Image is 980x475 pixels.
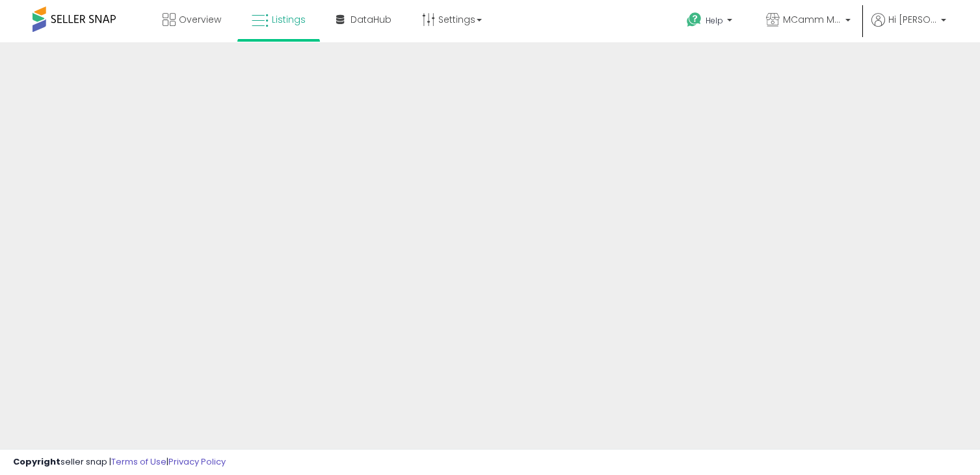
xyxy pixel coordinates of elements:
[686,12,702,28] i: Get Help
[783,13,841,26] span: MCamm Merchandise
[111,455,166,468] a: Terms of Use
[888,13,937,26] span: Hi [PERSON_NAME]
[706,15,723,26] span: Help
[13,456,226,468] div: seller snap | |
[179,13,221,26] span: Overview
[351,13,391,26] span: DataHub
[13,455,60,468] strong: Copyright
[272,13,306,26] span: Listings
[871,13,946,42] a: Hi [PERSON_NAME]
[168,455,226,468] a: Privacy Policy
[676,2,745,42] a: Help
